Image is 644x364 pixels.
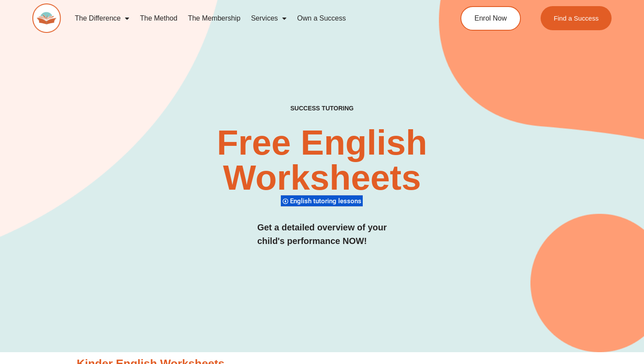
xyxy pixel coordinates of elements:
[460,6,521,31] a: Enrol Now
[257,221,387,248] h3: Get a detailed overview of your child's performance NOW!
[236,105,408,112] h4: SUCCESS TUTORING​
[131,125,513,195] h2: Free English Worksheets​
[281,195,363,207] div: English tutoring lessons
[292,8,351,28] a: Own a Success
[541,6,612,30] a: Find a Success
[183,8,246,28] a: The Membership
[134,8,182,28] a: The Method
[246,8,292,28] a: Services
[474,15,507,22] span: Enrol Now
[290,197,364,205] span: English tutoring lessons
[70,8,428,28] nav: Menu
[554,15,599,21] span: Find a Success
[70,8,135,28] a: The Difference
